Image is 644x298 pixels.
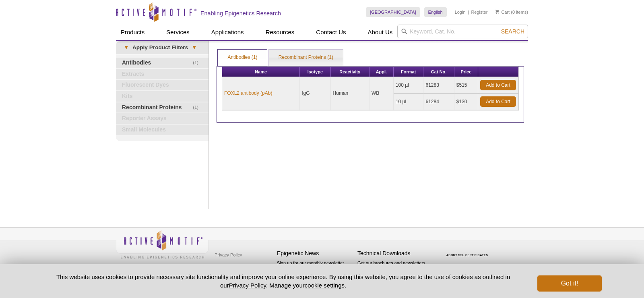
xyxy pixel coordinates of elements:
a: ▾Apply Product Filters▾ [116,41,208,54]
span: ▾ [188,44,200,51]
h4: Epigenetic News [277,250,353,257]
a: Products [116,25,149,40]
table: Click to Verify - This site chose Symantec SSL for secure e-commerce and confidential communicati... [438,242,498,260]
a: Reporter Assays [116,113,208,124]
td: 100 µl [394,77,424,94]
a: Cart [495,9,510,15]
li: | [468,7,469,17]
span: (1) [193,58,203,68]
td: 61284 [423,94,454,110]
a: Recombinant Proteins (1) [269,50,343,66]
th: Reactivity [331,67,369,77]
a: Small Molecules [116,125,208,135]
td: WB [369,77,394,110]
th: Isotype [300,67,330,77]
button: cookie settings [305,282,345,289]
a: Contact Us [311,25,351,40]
a: Privacy Policy [229,282,266,289]
a: Register [471,9,487,15]
a: Privacy Policy [213,249,244,261]
a: Antibodies (1) [218,50,267,66]
td: $130 [454,94,478,110]
a: FOXL2 antibody (pAb) [224,90,272,97]
a: ABOUT SSL CERTIFICATES [446,254,488,256]
h4: Technical Downloads [357,250,434,257]
a: Fluorescent Dyes [116,80,208,90]
span: ▾ [120,44,132,51]
a: Applications [206,25,249,40]
h2: Enabling Epigenetics Research [200,10,281,17]
a: Services [161,25,194,40]
td: IgG [300,77,330,110]
a: Add to Cart [480,80,516,90]
p: Sign up for our monthly newsletter highlighting recent publications in the field of epigenetics. [277,260,353,287]
p: This website uses cookies to provide necessary site functionality and improve your online experie... [42,273,524,290]
a: Extracts [116,69,208,79]
img: Active Motif, [116,228,208,260]
td: 61283 [423,77,454,94]
button: Search [499,28,527,35]
span: Search [501,28,524,35]
a: [GEOGRAPHIC_DATA] [366,7,420,17]
button: Got it! [537,275,602,292]
th: Cat No. [423,67,454,77]
img: Your Cart [495,10,499,14]
a: (1)Recombinant Proteins [116,102,208,113]
th: Format [394,67,424,77]
a: Terms & Conditions [213,261,255,273]
a: English [424,7,447,17]
a: Login [455,9,466,15]
td: 10 µl [394,94,424,110]
a: Kits [116,91,208,102]
th: Price [454,67,478,77]
td: Human [331,77,369,110]
span: (1) [193,102,203,113]
a: (1)Antibodies [116,58,208,68]
p: Get our brochures and newsletters, or request them by mail. [357,260,434,280]
a: About Us [363,25,398,40]
td: $515 [454,77,478,94]
a: Resources [261,25,299,40]
li: (0 items) [495,7,528,17]
input: Keyword, Cat. No. [397,25,528,38]
th: Appl. [369,67,394,77]
th: Name [222,67,300,77]
a: Add to Cart [480,96,516,107]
